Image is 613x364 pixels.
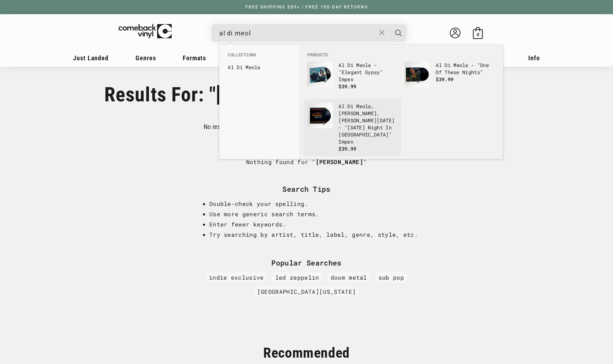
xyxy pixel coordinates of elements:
[104,83,509,106] h1: Results For: "[PERSON_NAME]"
[224,62,294,73] li: collections: Al Di Meola
[183,54,206,62] span: Formats
[136,54,156,62] span: Genres
[224,52,294,62] li: Collections
[436,62,495,76] p: a - "One Of These Nights"
[204,123,227,130] p: No result
[338,103,344,110] b: Al
[209,219,418,230] li: Enter fewer keywords.
[219,45,299,77] div: Collections
[209,199,418,209] li: Double-check your spelling.
[356,62,368,68] b: Meol
[356,103,368,110] b: Meol
[401,58,498,99] li: products: Al Di Meola - "One Of These Nights"
[209,209,418,219] li: Use more generic search terms.
[195,185,418,193] div: Search Tips
[272,272,323,282] a: led zeppelin
[338,62,397,83] p: a - "Elegant Gypsy" Impex
[453,62,465,68] b: Meol
[376,25,389,40] button: Close
[375,272,408,282] a: sub pop
[316,158,363,166] b: [PERSON_NAME]
[390,24,407,42] button: Search
[209,230,418,240] li: Try searching by artist, title, label, genre, style, etc.
[347,62,353,68] b: Di
[228,64,234,71] b: Al
[237,64,243,71] b: Di
[347,103,353,110] b: Di
[436,76,453,83] span: $39.99
[304,52,498,58] li: Products
[253,344,360,362] h2: Recommended
[528,54,540,62] span: Info
[304,58,401,99] li: products: Al Di Meola - "Elegant Gypsy" Impex
[338,145,356,152] span: $39.99
[404,62,495,96] a: Al Di Meola - "One Of These Nights" Al Di Meola - "One Of These Nights" $39.99
[338,62,344,68] b: Al
[404,62,430,87] img: Al Di Meola - "One Of These Nights"
[73,54,109,62] span: Just Landed
[304,99,401,156] li: products: Al Di Meola, John McLaughlin, Paco De Lucia - "Friday Night In San Francisco" Impex
[307,103,333,128] img: Al Di Meola, John McLaughlin, Paco De Lucia - "Friday Night In San Francisco" Impex
[219,26,376,40] input: When autocomplete results are available use up and down arrows to review and enter to select
[182,258,431,267] div: Popular Searches
[299,45,503,159] div: Products
[338,103,397,145] p: a, [PERSON_NAME], [PERSON_NAME][DATE] - "[DATE] Night In [GEOGRAPHIC_DATA]" Impex
[338,83,356,90] span: $39.99
[307,62,397,96] a: Al Di Meola - "Elegant Gypsy" Impex Al Di Meola - "Elegant Gypsy" Impex $39.99
[444,62,451,68] b: Di
[477,32,479,37] span: 0
[436,62,442,68] b: Al
[254,286,360,297] a: [GEOGRAPHIC_DATA][US_STATE]
[205,272,267,282] a: indie exclusive
[327,272,371,282] a: doom metal
[307,103,397,152] a: Al Di Meola, John McLaughlin, Paco De Lucia - "Friday Night In San Francisco" Impex Al Di Meola, ...
[228,64,290,71] a: Al Di Meola
[211,24,407,42] div: Search
[307,62,333,87] img: Al Di Meola - "Elegant Gypsy" Impex
[245,64,257,71] b: Meol
[238,5,375,10] a: FREE SHIPPING $89+ | FREE 100-DAY RETURNS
